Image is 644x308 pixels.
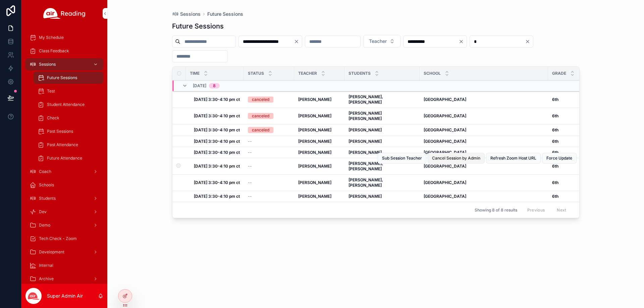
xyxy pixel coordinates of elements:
[348,94,416,105] a: [PERSON_NAME], [PERSON_NAME]
[194,139,240,144] a: [DATE] 3:30-4:10 pm ct
[378,153,426,164] button: Sub Session Teacher
[39,35,64,40] span: My Schedule
[348,111,383,121] strong: [PERSON_NAME] [PERSON_NAME]
[424,113,544,119] a: [GEOGRAPHIC_DATA]
[348,111,416,121] a: [PERSON_NAME] [PERSON_NAME]
[424,180,544,185] a: [GEOGRAPHIC_DATA]
[298,194,331,199] strong: [PERSON_NAME]
[34,72,103,84] a: Future Sessions
[382,156,422,161] span: Sub Session Teacher
[39,209,47,214] span: Dev
[552,97,558,102] strong: 6th
[424,97,544,102] a: [GEOGRAPHIC_DATA]
[552,150,594,155] a: 6th
[552,127,594,133] a: 6th
[552,150,558,155] strong: 6th
[348,127,416,133] a: [PERSON_NAME]
[248,164,252,169] span: --
[248,139,290,144] a: --
[424,71,441,76] span: School
[298,180,340,185] a: [PERSON_NAME]
[552,97,594,102] a: 6th
[47,75,77,80] span: Future Sessions
[39,169,51,174] span: Coach
[194,97,240,102] a: [DATE] 3:30-4:10 pm ct
[47,115,59,121] span: Check
[348,139,416,144] a: [PERSON_NAME]
[369,38,387,45] span: Teacher
[248,139,252,144] span: --
[348,71,371,76] span: Students
[39,276,54,282] span: Archive
[194,164,240,169] strong: [DATE] 3:30-4:10 pm ct
[25,192,103,204] a: Students
[248,180,252,185] span: --
[424,97,466,102] strong: [GEOGRAPHIC_DATA]
[348,161,384,171] strong: [PERSON_NAME], [PERSON_NAME]
[424,180,466,185] strong: [GEOGRAPHIC_DATA]
[424,127,544,133] a: [GEOGRAPHIC_DATA]
[248,113,290,119] a: canceled
[298,97,340,102] a: [PERSON_NAME]
[248,150,252,155] span: --
[552,113,594,119] a: 6th
[424,139,466,144] strong: [GEOGRAPHIC_DATA]
[34,112,103,124] a: Check
[34,85,103,97] a: Test
[172,21,224,31] h1: Future Sessions
[193,83,206,88] span: [DATE]
[546,156,572,161] span: Force Update
[47,156,82,161] span: Future Attendance
[424,139,544,144] a: [GEOGRAPHIC_DATA]
[552,139,558,144] strong: 6th
[294,39,302,44] button: Clear
[25,219,103,231] a: Demo
[194,194,240,199] a: [DATE] 3:30-4:10 pm ct
[252,97,269,103] div: canceled
[47,129,73,134] span: Past Sessions
[298,150,340,155] a: [PERSON_NAME]
[552,71,566,76] span: Grade
[298,127,340,133] a: [PERSON_NAME]
[552,180,558,185] strong: 6th
[194,127,240,132] strong: [DATE] 3:30-4:10 pm ct
[213,83,216,88] div: 8
[552,194,594,199] a: 6th
[348,161,416,172] a: [PERSON_NAME], [PERSON_NAME]
[348,177,416,188] a: [PERSON_NAME], [PERSON_NAME]
[298,113,331,118] strong: [PERSON_NAME]
[298,97,331,102] strong: [PERSON_NAME]
[348,177,384,188] strong: [PERSON_NAME], [PERSON_NAME]
[25,273,103,285] a: Archive
[248,194,252,199] span: --
[190,71,200,76] span: Time
[424,113,466,118] strong: [GEOGRAPHIC_DATA]
[25,246,103,258] a: Development
[552,139,594,144] a: 6th
[490,156,536,161] span: Refresh Zoom Host URL
[298,164,340,169] a: [PERSON_NAME]
[25,179,103,191] a: Schools
[194,127,240,133] a: [DATE] 3:30-4:10 pm ct
[348,150,382,155] strong: [PERSON_NAME]
[552,113,558,118] strong: 6th
[424,150,544,155] a: [GEOGRAPHIC_DATA]
[25,259,103,271] a: Internal
[207,11,243,17] a: Future Sessions
[298,194,340,199] a: [PERSON_NAME]
[348,94,384,105] strong: [PERSON_NAME], [PERSON_NAME]
[424,194,544,199] a: [GEOGRAPHIC_DATA]
[424,194,466,199] strong: [GEOGRAPHIC_DATA]
[542,153,577,164] button: Force Update
[25,32,103,44] a: My Schedule
[39,48,69,54] span: Class Feedback
[39,223,50,228] span: Demo
[525,39,533,44] button: Clear
[180,11,201,17] span: Sessions
[47,88,55,94] span: Test
[194,180,240,185] a: [DATE] 3:30-4:10 pm ct
[348,139,382,144] strong: [PERSON_NAME]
